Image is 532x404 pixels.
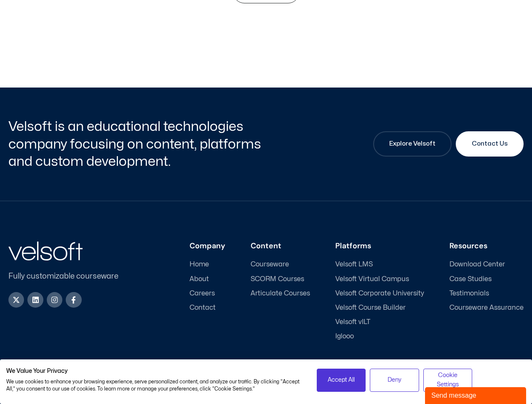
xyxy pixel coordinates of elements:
span: About [190,275,209,283]
a: Courseware [251,260,310,268]
a: Contact Us [456,131,524,157]
span: Careers [190,290,215,298]
span: Courseware [251,260,289,268]
span: Home [190,260,209,268]
span: Explore Velsoft [389,139,436,149]
span: Contact Us [472,139,508,149]
h3: Content [251,242,310,251]
iframe: chat widget [425,385,528,404]
h3: Platforms [335,242,424,251]
h3: Resources [449,242,524,251]
a: Velsoft Corporate University [335,290,424,298]
p: Fully customizable courseware [8,271,132,282]
a: Articulate Courses [251,290,310,298]
a: Explore Velsoft [373,131,452,157]
span: Download Center [449,260,505,268]
span: Accept All [328,375,355,385]
a: SCORM Courses [251,275,310,283]
a: Velsoft LMS [335,260,424,268]
h3: Company [190,242,225,251]
span: Testimonials [449,290,489,298]
a: Contact [190,304,225,312]
span: Velsoft vILT [335,318,370,326]
span: Velsoft LMS [335,260,373,268]
a: About [190,275,225,283]
a: Velsoft vILT [335,318,424,326]
a: Velsoft Course Builder [335,304,424,312]
span: Contact [190,304,216,312]
span: Deny [388,375,401,385]
span: Case Studies [449,275,492,283]
span: SCORM Courses [251,275,304,283]
span: Iglooo [335,332,354,340]
a: Case Studies [449,275,524,283]
a: Courseware Assurance [449,304,524,312]
span: Velsoft Virtual Campus [335,275,409,283]
a: Testimonials [449,290,524,298]
button: Accept all cookies [317,369,366,392]
a: Home [190,260,225,268]
a: Velsoft Virtual Campus [335,275,424,283]
h2: Velsoft is an educational technologies company focusing on content, platforms and custom developm... [8,118,264,170]
p: We use cookies to enhance your browsing experience, serve personalized content, and analyze our t... [6,378,304,393]
a: Download Center [449,260,524,268]
button: Adjust cookie preferences [423,369,473,392]
button: Deny all cookies [370,369,419,392]
span: Cookie Settings [429,371,467,390]
a: Careers [190,290,225,298]
h2: We Value Your Privacy [6,367,304,375]
span: Velsoft Course Builder [335,304,406,312]
a: Iglooo [335,332,424,340]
